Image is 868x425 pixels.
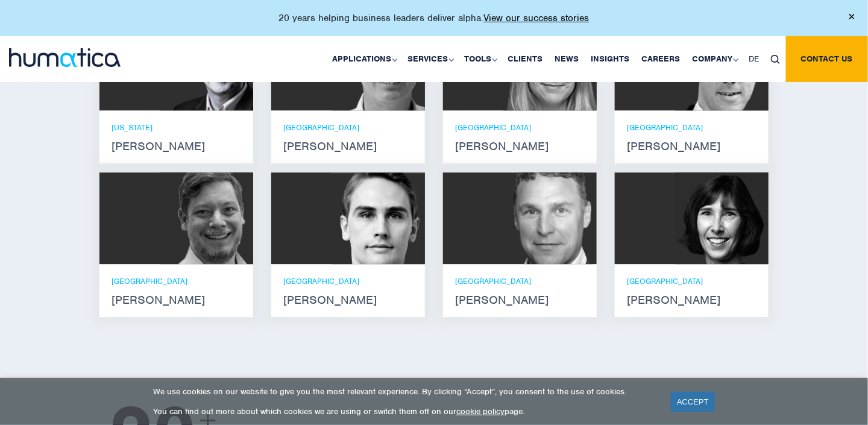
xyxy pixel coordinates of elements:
[283,276,413,286] p: [GEOGRAPHIC_DATA]
[585,36,635,82] a: Insights
[743,36,765,82] a: DE
[9,48,121,67] img: logo
[749,54,759,64] span: DE
[503,172,597,264] img: Bryan Turner
[455,276,585,286] p: [GEOGRAPHIC_DATA]
[627,276,756,286] p: [GEOGRAPHIC_DATA]
[455,295,585,305] strong: [PERSON_NAME]
[283,295,413,305] strong: [PERSON_NAME]
[153,406,656,417] p: You can find out more about which cookies we are using or switch them off on our page.
[283,122,413,133] p: [GEOGRAPHIC_DATA]
[160,172,253,264] img: Claudio Limacher
[686,36,743,82] a: Company
[455,122,585,133] p: [GEOGRAPHIC_DATA]
[458,36,502,82] a: Tools
[786,36,868,82] a: Contact us
[484,12,590,24] a: View our success stories
[675,172,769,264] img: Karen Wright
[401,36,458,82] a: Services
[112,276,241,286] p: [GEOGRAPHIC_DATA]
[455,142,585,151] strong: [PERSON_NAME]
[671,392,715,412] a: ACCEPT
[283,142,413,151] strong: [PERSON_NAME]
[279,12,590,24] p: 20 years helping business leaders deliver alpha.
[635,36,686,82] a: Careers
[627,295,756,305] strong: [PERSON_NAME]
[627,142,756,151] strong: [PERSON_NAME]
[502,36,549,82] a: Clients
[112,295,241,305] strong: [PERSON_NAME]
[332,172,425,264] img: Paul Simpson
[153,386,656,397] p: We use cookies on our website to give you the most relevant experience. By clicking “Accept”, you...
[112,142,241,151] strong: [PERSON_NAME]
[326,36,401,82] a: Applications
[549,36,585,82] a: News
[456,406,505,417] a: cookie policy
[771,55,780,64] img: search_icon
[627,122,756,133] p: [GEOGRAPHIC_DATA]
[112,122,241,133] p: [US_STATE]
